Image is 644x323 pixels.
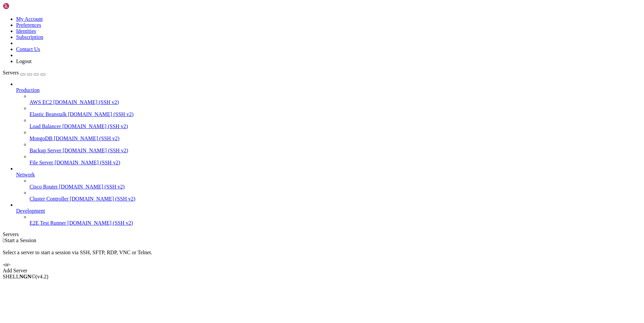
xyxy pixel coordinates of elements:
[30,123,641,129] a: Load Balancer [DOMAIN_NAME] (SSH v2)
[30,160,53,165] span: File Server
[30,111,641,117] a: Elastic Beanstalk [DOMAIN_NAME] (SSH v2)
[16,46,40,52] a: Contact Us
[3,244,641,268] div: Select a server to start a session via SSH, SFTP, RDP, VNC or Telnet. -or-
[30,178,641,190] li: Cisco Router [DOMAIN_NAME] (SSH v2)
[67,220,133,226] span: [DOMAIN_NAME] (SSH v2)
[30,99,52,105] span: AWS EC2
[16,58,32,64] a: Logout
[30,214,641,226] li: E2E Test Runner [DOMAIN_NAME] (SSH v2)
[30,190,641,202] li: Cluster Controller [DOMAIN_NAME] (SSH v2)
[16,166,641,202] li: Network
[16,87,641,93] a: Production
[3,237,5,243] span: 
[30,93,641,105] li: AWS EC2 [DOMAIN_NAME] (SSH v2)
[30,196,641,202] a: Cluster Controller [DOMAIN_NAME] (SSH v2)
[30,129,641,142] li: MongoDB [DOMAIN_NAME] (SSH v2)
[70,196,136,202] span: [DOMAIN_NAME] (SSH v2)
[30,111,67,117] span: Elastic Beanstalk
[30,99,641,105] a: AWS EC2 [DOMAIN_NAME] (SSH v2)
[3,231,641,237] div: Servers
[30,105,641,117] li: Elastic Beanstalk [DOMAIN_NAME] (SSH v2)
[62,123,128,129] span: [DOMAIN_NAME] (SSH v2)
[5,237,36,243] span: Start a Session
[63,148,128,153] span: [DOMAIN_NAME] (SSH v2)
[30,220,641,226] a: E2E Test Runner [DOMAIN_NAME] (SSH v2)
[16,172,35,177] span: Network
[3,70,46,75] a: Servers
[16,208,641,214] a: Development
[3,268,641,274] div: Add Server
[54,136,119,141] span: [DOMAIN_NAME] (SSH v2)
[68,111,134,117] span: [DOMAIN_NAME] (SSH v2)
[30,220,66,226] span: E2E Test Runner
[3,274,48,279] span: SHELL ©
[30,184,58,190] span: Cisco Router
[16,28,36,34] a: Identities
[16,172,641,178] a: Network
[3,3,41,9] img: Shellngn
[30,142,641,154] li: Backup Server [DOMAIN_NAME] (SSH v2)
[36,274,49,279] span: 4.2.0
[30,148,61,153] span: Backup Server
[30,196,68,202] span: Cluster Controller
[16,22,41,28] a: Preferences
[30,117,641,129] li: Load Balancer [DOMAIN_NAME] (SSH v2)
[16,208,45,214] span: Development
[30,136,52,141] span: MongoDB
[59,184,125,190] span: [DOMAIN_NAME] (SSH v2)
[30,184,641,190] a: Cisco Router [DOMAIN_NAME] (SSH v2)
[16,34,43,40] a: Subscription
[19,274,32,279] b: NGN
[3,70,19,75] span: Servers
[30,123,61,129] span: Load Balancer
[30,154,641,166] li: File Server [DOMAIN_NAME] (SSH v2)
[16,16,43,22] a: My Account
[55,160,120,165] span: [DOMAIN_NAME] (SSH v2)
[16,81,641,166] li: Production
[30,148,641,154] a: Backup Server [DOMAIN_NAME] (SSH v2)
[16,202,641,226] li: Development
[53,99,119,105] span: [DOMAIN_NAME] (SSH v2)
[16,87,40,93] span: Production
[30,160,641,166] a: File Server [DOMAIN_NAME] (SSH v2)
[30,136,641,142] a: MongoDB [DOMAIN_NAME] (SSH v2)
